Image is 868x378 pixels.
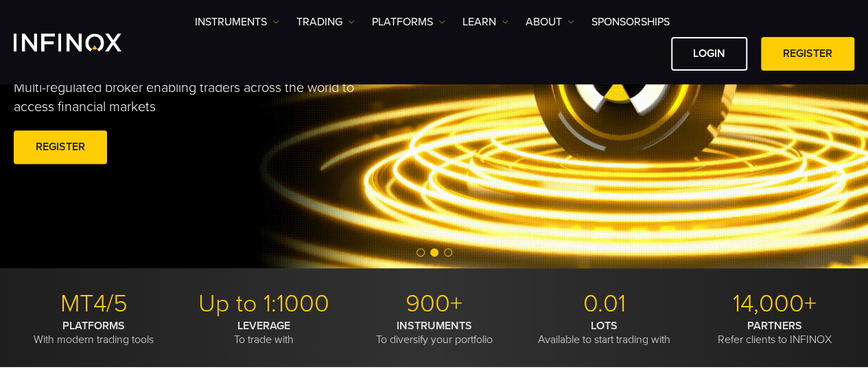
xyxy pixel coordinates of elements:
p: Up to 1:1000 [184,289,344,319]
span: Go to slide 3 [444,248,452,257]
a: PLATFORMS [372,14,445,30]
strong: LOTS [591,319,618,333]
p: Available to start trading with [524,319,684,346]
span: Go to slide 1 [417,248,425,257]
p: With modern trading tools [14,319,174,346]
a: SPONSORSHIPS [591,14,670,30]
p: To trade with [184,319,344,346]
span: Go to slide 2 [430,248,438,257]
a: ABOUT [526,14,574,30]
strong: PLATFORMS [62,319,125,333]
strong: LEVERAGE [237,319,290,333]
p: Multi-regulated broker enabling traders across the world to access financial markets [14,78,370,117]
p: MT4/5 [14,289,174,319]
p: 900+ [354,289,514,319]
a: TRADING [296,14,355,30]
a: REGISTER [14,130,107,164]
p: 0.01 [524,289,684,319]
p: 14,000+ [694,289,854,319]
a: LOGIN [671,37,747,71]
a: Instruments [195,14,279,30]
p: To diversify your portfolio [354,319,514,346]
a: INFINOX Logo [14,34,154,51]
strong: PARTNERS [747,319,802,333]
a: REGISTER [761,37,854,71]
a: Learn [462,14,508,30]
strong: INSTRUMENTS [397,319,472,333]
p: Refer clients to INFINOX [694,319,854,346]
